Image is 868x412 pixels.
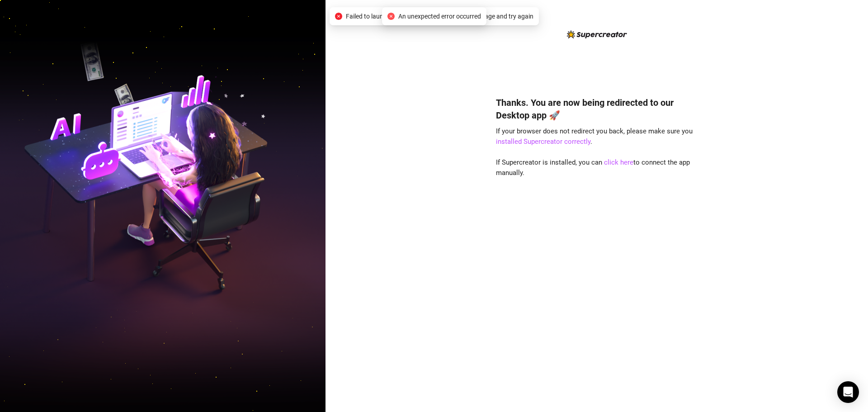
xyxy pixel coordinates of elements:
[335,13,342,20] span: close-circle
[496,127,693,146] span: If your browser does not redirect you back, please make sure you .
[496,96,698,122] h4: Thanks. You are now being redirected to our Desktop app 🚀
[567,30,627,38] img: logo-BBDzfeDw.svg
[837,381,859,403] div: Open Intercom Messenger
[496,137,590,146] a: installed Supercreator correctly
[604,158,633,166] a: click here
[387,13,395,20] span: close-circle
[398,11,481,21] span: An unexpected error occurred
[346,11,533,21] span: Failed to launch desktop app. Please refresh the page and try again
[496,158,690,177] span: If Supercreator is installed, you can to connect the app manually.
